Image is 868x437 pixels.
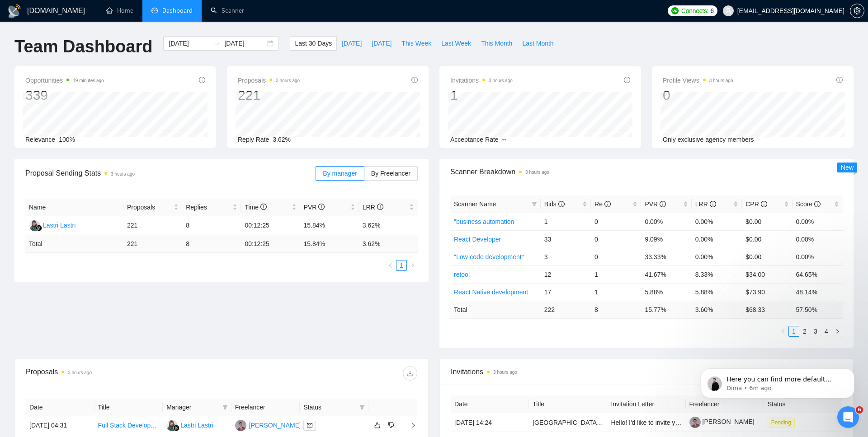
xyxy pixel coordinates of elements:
button: Start recording [57,296,65,303]
a: 4 [821,326,831,336]
td: 5.88% [692,283,742,301]
span: Dashboard [162,7,193,14]
div: Hmm, sure, let me check 👀 [7,138,111,158]
img: UL [235,420,246,431]
td: 0.00% [641,213,691,230]
td: 0.00% [793,230,843,248]
span: swap-right [213,40,221,47]
td: [DATE] 04:31 [26,416,94,435]
td: 3.62 % [359,235,418,253]
span: info-circle [624,77,630,83]
td: 33 [541,230,591,248]
span: download [403,370,417,377]
button: right [832,326,843,337]
span: Status [303,402,356,412]
span: Opportunities [25,75,104,86]
span: [DATE] [342,38,362,48]
div: Here you can find more default prompts on how to build your cover letter: Our recently updated pr... [14,164,141,306]
span: New [841,164,854,171]
input: End date [224,38,265,48]
time: 3 hours ago [525,170,549,175]
span: mail [307,423,312,428]
span: filter [221,400,230,414]
button: left [778,326,788,337]
span: to [213,40,221,47]
span: filter [532,201,537,207]
td: 3.60 % [692,301,742,318]
a: "Low-code development" [454,253,524,260]
td: 15.84 % [300,235,359,253]
button: right [407,260,418,271]
div: Dima says… [7,138,174,158]
a: 1 [396,260,406,270]
span: info-circle [199,77,205,83]
th: Title [529,395,607,413]
h1: Team Dashboard [14,36,152,57]
td: Total [450,301,541,318]
span: 6 [710,6,714,16]
th: Manager [163,399,231,416]
td: 9.09% [641,230,691,248]
input: Start date [169,38,210,48]
td: 0.00% [793,248,843,265]
span: -- [502,136,506,143]
td: 0 [591,248,641,265]
td: 0.00% [692,248,742,265]
td: 57.50 % [793,301,843,318]
span: info-circle [710,201,716,207]
img: gigradar-bm.png [173,425,179,431]
a: Full Stack Developer Needed ASAP [98,422,199,429]
td: $0.00 [742,230,792,248]
img: Profile image for Dima [26,5,40,19]
time: 3 hours ago [276,78,300,83]
button: dislike [386,420,396,431]
a: homeHome [106,7,133,14]
span: Scanner Name [454,200,496,208]
span: filter [358,400,367,414]
span: Bids [544,200,565,208]
div: Proposals [26,366,222,381]
h1: Dima [44,5,62,11]
a: Pending [768,418,798,426]
span: Last 30 Days [295,38,332,48]
button: Send a message… [155,292,170,307]
div: Oh actually there's one more thing - can you recommend some good placeholders and message reply s... [40,72,166,126]
button: This Month [476,36,517,51]
iframe: Intercom live chat [837,406,859,428]
td: Total [25,235,123,253]
span: Proposal Sending Stats [25,167,316,179]
th: Invitation Letter [607,395,685,413]
button: download [403,366,417,381]
time: 3 hours ago [709,78,733,83]
a: [GEOGRAPHIC_DATA] | Šiauliai| Dealership Visits [533,419,675,426]
td: 00:12:25 [241,235,300,253]
li: 1 [788,326,799,337]
td: 1 [591,283,641,301]
td: 48.14% [793,283,843,301]
td: 17 [541,283,591,301]
span: CPR [745,200,767,208]
span: Connects: [681,6,708,16]
span: info-circle [558,201,565,207]
span: right [403,422,416,428]
button: setting [850,4,864,18]
td: 0.00% [692,213,742,230]
li: Next Page [832,326,843,337]
a: 2 [800,326,810,336]
td: 15.84% [300,216,359,235]
span: Manager [166,402,219,412]
span: info-circle [814,201,821,207]
span: [DATE] [372,38,392,48]
time: 3 hours ago [493,370,517,375]
div: sales@akveo.com says… [7,67,174,138]
div: 0 [663,87,733,104]
a: React Developer [454,236,501,243]
span: Scanner Breakdown [450,166,843,177]
img: logo [7,4,22,19]
li: 4 [821,326,832,337]
span: Score [796,200,821,208]
button: left [385,260,396,271]
span: Relevance [25,136,55,143]
td: 3 [541,248,591,265]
